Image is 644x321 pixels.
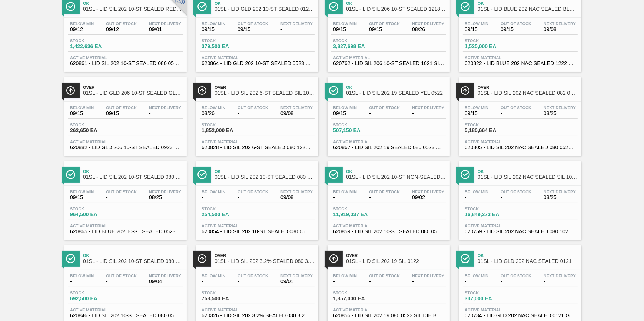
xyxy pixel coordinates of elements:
span: 09/15 [202,27,225,32]
span: Active Material [333,308,444,312]
a: ÍconeOk01SL - LID SIL 202 10-ST SEALED 080 0618 GRN 06Below Min-Out Of Stock-Next Delivery09/08St... [190,156,322,240]
span: 01SL - LID SIL 202 10-ST NON-SEALED 088 0824 SI [346,174,446,180]
span: 5,180,664 EA [465,128,517,133]
span: - [106,195,137,200]
span: Active Material [202,308,313,312]
span: Out Of Stock [238,274,268,278]
span: 09/04 [149,279,181,284]
span: 09/15 [238,27,268,32]
span: 09/12 [106,27,137,32]
img: Ícone [66,86,75,95]
span: 09/15 [369,27,400,32]
span: Out Of Stock [369,21,400,26]
span: Out Of Stock [369,274,400,278]
span: - [149,111,181,116]
span: 620762 - LID SIL 206 10-ST SEALED 1021 SIL 0.0090 [333,61,444,66]
span: Next Delivery [412,21,444,26]
span: Over [215,85,315,90]
span: Next Delivery [149,274,181,278]
span: Out Of Stock [106,21,137,26]
span: - [369,195,400,200]
span: - [70,279,94,284]
span: Ok [346,85,446,90]
span: Next Delivery [544,190,576,194]
img: Ícone [66,2,75,11]
a: ÍconeOk01SL - LID SIL 202 NAC SEALED SIL 1021Below Min-Out Of Stock-Next Delivery08/25Stock16,849... [454,156,585,240]
span: 01SL - LID GLD 202 10-ST SEALED 0121 GLD BALL 0 [215,6,315,12]
span: Over [478,85,578,90]
span: Ok [83,169,183,174]
img: Ícone [197,254,207,263]
span: Active Material [202,140,313,144]
span: Active Material [202,224,313,228]
span: Stock [333,39,385,43]
span: 08/25 [544,111,576,116]
span: - [333,279,357,284]
span: Next Delivery [149,190,181,194]
span: 09/15 [465,111,488,116]
span: 254,500 EA [202,212,253,217]
img: Ícone [329,2,338,11]
span: 01SL - LID BLUE 202 NAC SEALED BLU 0322 [478,6,578,12]
span: 09/08 [280,195,313,200]
span: 262,650 EA [70,128,122,133]
span: Below Min [202,106,225,110]
a: ÍconeOver01SL - LID SIL 202 NAC SEALED 082 0521 RED DIEBelow Min09/15Out Of Stock-Next Delivery08... [454,72,585,156]
span: - [501,195,531,200]
span: 09/15 [465,27,488,32]
span: 01SL - LID GLD 206 10-ST SEALED GLD 0623 [83,90,183,96]
span: 08/25 [544,195,576,200]
span: Ok [478,169,578,174]
span: - [412,279,444,284]
span: Below Min [333,274,357,278]
span: 09/01 [280,279,313,284]
span: Active Material [465,56,576,60]
span: Ok [346,169,446,174]
span: Stock [70,39,122,43]
span: Below Min [70,190,94,194]
span: Ok [478,253,578,258]
span: Stock [465,207,517,211]
span: Ok [215,169,315,174]
span: 620326 - LID SIL 202 3.2% SEALED 080 3.2% 0215 SI [202,313,313,318]
span: Active Material [70,308,181,312]
span: Below Min [333,106,357,110]
span: 620867 - LID SIL 202 19 SEALED 080 0523 YEL DIE M [333,145,444,150]
span: Out Of Stock [501,21,531,26]
span: 620882 - LID GLD 206 10-ST SEALED 0923 GLD BALL 0 [70,145,181,150]
span: Stock [202,39,253,43]
span: - [465,279,488,284]
span: Out Of Stock [106,190,137,194]
span: 620864 - LID GLD 202 10-ST SEALED 0523 GLD MCC 06 [202,61,313,66]
span: Next Delivery [280,21,313,26]
span: 337,000 EA [465,296,517,301]
span: - [238,111,268,116]
span: Next Delivery [149,21,181,26]
span: Next Delivery [280,190,313,194]
span: 507,150 EA [333,128,385,133]
span: 09/15 [70,195,94,200]
span: 1,852,000 EA [202,128,253,133]
span: 620859 - LID SIL 202 10-ST SEALED 080 0523 SIL 06 [333,229,444,234]
span: Stock [70,123,122,127]
span: Below Min [465,190,488,194]
span: Stock [202,207,253,211]
span: Next Delivery [280,274,313,278]
span: 01SL - LID SIL 202 19 SIL 0122 [346,258,446,264]
span: Stock [333,207,385,211]
span: Stock [333,123,385,127]
span: Next Delivery [412,190,444,194]
span: Below Min [465,274,488,278]
span: Stock [465,291,517,295]
span: - [369,279,400,284]
span: - [544,279,576,284]
span: Ok [215,1,315,6]
span: Ok [83,1,183,6]
span: Ok [346,1,446,6]
span: Out Of Stock [238,21,268,26]
span: - [465,195,488,200]
a: ÍconeOk01SL - LID SIL 202 19 SEALED YEL 0522Below Min09/15Out Of Stock-Next Delivery-Stock507,150... [322,72,454,156]
img: Ícone [66,170,75,179]
span: 379,500 EA [202,44,253,49]
span: 620861 - LID SIL 202 10-ST SEALED 080 0523 RED DI [70,61,181,66]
